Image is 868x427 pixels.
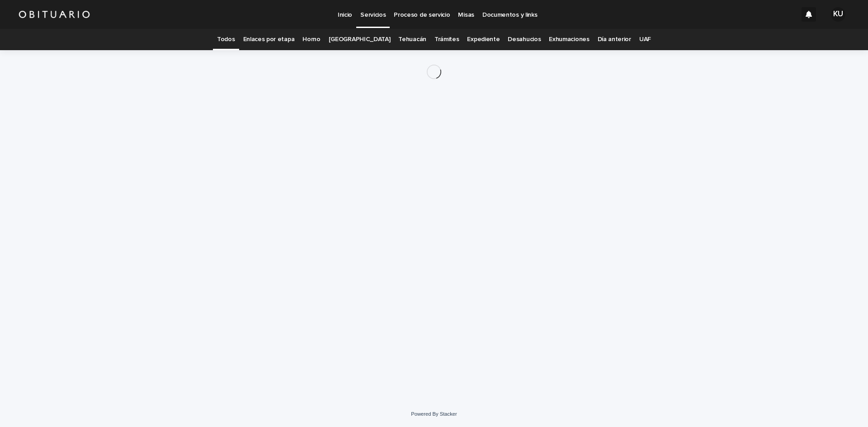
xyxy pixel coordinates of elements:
[411,411,457,417] a: Powered By Stacker
[831,7,845,22] div: KU
[598,29,631,50] a: Día anterior
[243,29,295,50] a: Enlaces por etapa
[549,29,589,50] a: Exhumaciones
[508,29,541,50] a: Desahucios
[467,29,500,50] a: Expediente
[329,29,391,50] a: [GEOGRAPHIC_DATA]
[434,29,459,50] a: Trámites
[18,5,90,23] img: HUM7g2VNRLqGMmR9WVqf
[398,29,426,50] a: Tehuacán
[302,29,320,50] a: Horno
[217,29,235,50] a: Todos
[639,29,651,50] a: UAF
